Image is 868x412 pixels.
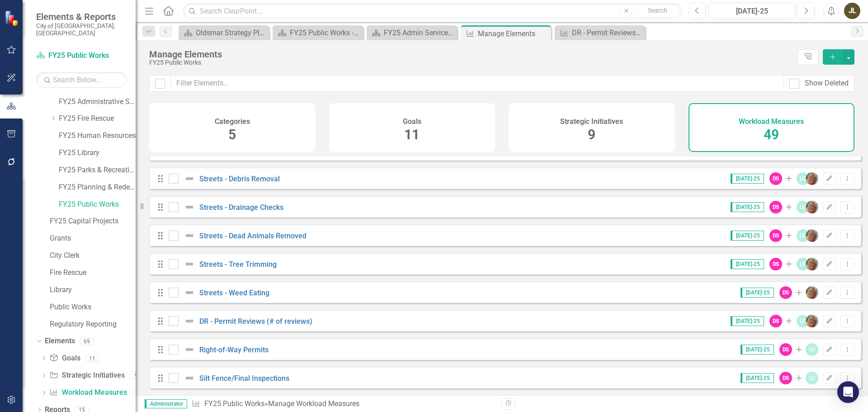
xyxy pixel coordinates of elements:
[560,118,623,126] h4: Strategic Initiatives
[199,317,312,326] a: DR - Permit Reviews (# of reviews)
[184,202,195,213] img: Not Defined
[184,173,195,184] img: Not Defined
[192,399,495,409] div: » Manage Workload Measures
[199,374,289,383] a: Silt Fence/Final Inspections
[184,316,195,327] img: Not Defined
[779,343,792,356] div: DS
[588,127,595,142] span: 9
[806,229,818,242] img: Hallie Pelham
[45,336,75,346] a: Elements
[478,28,549,39] div: Manage Elements
[184,344,195,355] img: Not Defined
[648,7,667,14] span: Search
[797,201,809,213] div: LC
[50,216,136,227] a: FY25 Capital Projects
[779,372,792,384] div: DS
[59,165,136,175] a: FY25 Parks & Recreation
[204,399,264,408] a: FY25 Public Works
[59,182,136,193] a: FY25 Planning & Redevelopment
[132,389,146,397] div: 49
[806,315,818,327] img: Hallie Pelham
[741,288,774,298] span: [DATE]-25
[741,373,774,383] span: [DATE]-25
[36,72,127,88] input: Search Below...
[59,97,136,107] a: FY25 Administrative Services
[837,381,859,403] div: Open Intercom Messenger
[806,201,818,213] img: Hallie Pelham
[49,388,127,398] a: Workload Measures
[199,346,269,354] a: Right-of-Way Permits
[50,233,136,244] a: Grants
[844,3,860,19] button: JL
[183,3,682,19] input: Search ClearPoint...
[36,11,127,22] span: Elements & Reports
[797,258,809,270] div: LC
[59,199,136,210] a: FY25 Public Works
[769,229,782,242] div: DS
[384,27,455,38] div: FY25 Admin Services - Strategic Plan
[49,370,124,381] a: Strategic Initiatives
[184,287,195,298] img: Not Defined
[199,232,307,240] a: Streets - Dead Animals Removed
[199,260,277,269] a: Streets - Tree Trimming
[184,373,195,384] img: Not Defined
[49,353,80,364] a: Goals
[797,315,809,327] div: LC
[806,172,818,185] img: Hallie Pelham
[59,148,136,158] a: FY25 Library
[36,51,127,61] a: FY25 Public Works
[739,118,804,126] h4: Workload Measures
[572,27,643,38] div: DR - Permit Reviews (# of reviews)
[50,251,136,261] a: City Clerk
[184,230,195,241] img: Not Defined
[199,175,280,183] a: Streets - Debris Removal
[199,203,283,212] a: Streets - Drainage Checks
[228,127,236,142] span: 5
[145,399,187,408] span: Administrator
[50,319,136,330] a: Regulatory Reporting
[764,127,779,142] span: 49
[769,315,782,327] div: DS
[59,114,136,124] a: FY25 Fire Rescue
[797,229,809,242] div: LC
[769,258,782,270] div: DS
[806,372,818,384] div: LC
[290,27,361,38] div: FY25 Public Works - Strategic Plan
[797,172,809,185] div: LC
[769,172,782,185] div: DS
[806,258,818,270] img: Hallie Pelham
[741,345,774,355] span: [DATE]-25
[170,75,784,92] input: Filter Elements...
[199,289,269,297] a: Streets - Weed Eating
[403,118,421,126] h4: Goals
[635,5,680,17] button: Search
[731,259,764,269] span: [DATE]-25
[149,49,793,59] div: Manage Elements
[50,268,136,278] a: Fire Rescue
[215,118,250,126] h4: Categories
[181,27,267,38] a: Oldsmar Strategy Plan
[712,6,792,17] div: [DATE]-25
[129,372,144,379] div: 9
[50,302,136,313] a: Public Works
[196,27,267,38] div: Oldsmar Strategy Plan
[184,259,195,270] img: Not Defined
[275,27,361,38] a: FY25 Public Works - Strategic Plan
[806,343,818,356] div: LC
[805,78,849,89] div: Show Deleted
[806,286,818,299] img: Hallie Pelham
[779,286,792,299] div: DS
[731,316,764,326] span: [DATE]-25
[36,22,127,37] small: City of [GEOGRAPHIC_DATA], [GEOGRAPHIC_DATA]
[85,355,99,362] div: 11
[769,201,782,213] div: DS
[731,202,764,212] span: [DATE]-25
[557,27,643,38] a: DR - Permit Reviews (# of reviews)
[404,127,420,142] span: 11
[80,337,94,345] div: 69
[731,174,764,184] span: [DATE]-25
[731,231,764,241] span: [DATE]-25
[59,131,136,141] a: FY25 Human Resources
[4,9,21,27] img: ClearPoint Strategy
